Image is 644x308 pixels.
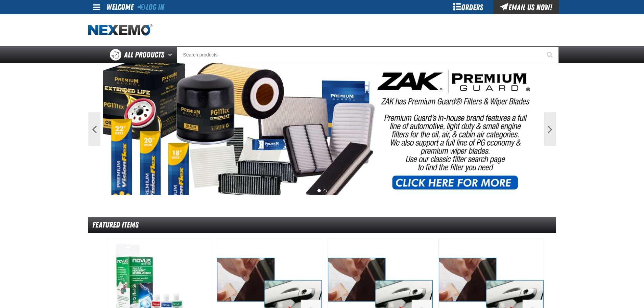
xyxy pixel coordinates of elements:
button: Start Searching [542,46,559,63]
button: Open All Products pages [166,46,177,63]
input: Search [177,46,559,63]
button: 2 of 2 [324,189,327,192]
button: Next [544,112,556,146]
span: All Products [124,49,164,61]
img: Nexemo logo [88,24,152,36]
div: Featured Items [88,217,556,233]
button: Previous [88,112,100,146]
img: PG Filters & Wipers [103,63,541,195]
button: 1 of 2 [317,189,321,192]
a: Log In [138,2,164,12]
